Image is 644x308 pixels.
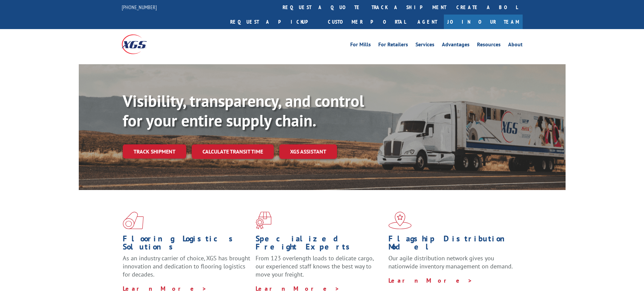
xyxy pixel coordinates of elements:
a: XGS ASSISTANT [279,144,337,159]
a: Learn More > [388,277,473,284]
a: Calculate transit time [192,144,274,159]
a: Request a pickup [225,15,323,29]
a: For Retailers [378,42,408,49]
img: xgs-icon-flagship-distribution-model-red [388,212,412,229]
a: About [508,42,523,49]
a: Learn More > [123,285,207,292]
a: Customer Portal [323,15,411,29]
span: Our agile distribution network gives you nationwide inventory management on demand. [388,254,513,270]
a: Advantages [442,42,470,49]
p: From 123 overlength loads to delicate cargo, our experienced staff knows the best way to move you... [256,254,383,284]
h1: Flooring Logistics Solutions [123,235,251,254]
h1: Specialized Freight Experts [256,235,383,254]
a: For Mills [350,42,371,49]
a: Learn More > [256,285,340,292]
h1: Flagship Distribution Model [388,235,516,254]
a: Join Our Team [444,15,523,29]
a: Agent [411,15,444,29]
span: As an industry carrier of choice, XGS has brought innovation and dedication to flooring logistics... [123,254,250,278]
img: xgs-icon-total-supply-chain-intelligence-red [123,212,144,229]
a: Resources [477,42,501,49]
a: Services [415,42,434,49]
b: Visibility, transparency, and control for your entire supply chain. [123,90,364,131]
a: Track shipment [123,144,186,159]
a: [PHONE_NUMBER] [122,4,157,10]
img: xgs-icon-focused-on-flooring-red [256,212,271,229]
